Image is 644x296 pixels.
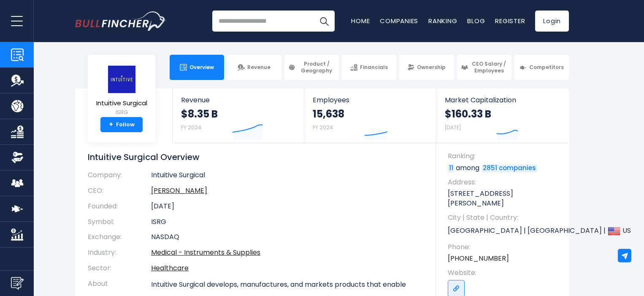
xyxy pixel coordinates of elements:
span: CEO Salary / Employees [471,61,508,74]
small: ISRG [96,109,147,116]
td: Intuitive Surgical [151,171,423,183]
strong: $160.33 B [445,107,491,120]
img: Bullfincher logo [75,11,166,31]
a: ceo [151,186,207,195]
th: Founded: [88,199,151,214]
small: FY 2024 [313,124,333,131]
a: Register [495,16,525,25]
a: Companies [380,16,418,25]
a: Ranking [428,16,457,25]
a: 2851 companies [482,164,537,173]
td: ISRG [151,214,423,230]
a: CEO Salary / Employees [457,55,511,80]
strong: 15,638 [313,107,344,120]
th: CEO: [88,183,151,199]
a: Revenue [227,55,281,80]
p: [STREET_ADDRESS][PERSON_NAME] [448,189,560,208]
td: [DATE] [151,199,423,214]
span: Intuitive Surgical [96,100,147,107]
a: Blog [467,16,485,25]
span: Ranking: [448,152,560,161]
span: Website: [448,268,560,277]
a: Intuitive Surgical ISRG [96,65,148,117]
span: Revenue [247,64,271,71]
a: Go to homepage [75,11,166,31]
span: Overview [189,64,214,71]
p: among [448,163,560,173]
span: Revenue [181,96,295,104]
button: Search [314,11,335,32]
a: +Follow [100,117,143,132]
span: Address: [448,178,560,187]
a: Login [535,11,569,32]
a: Financials [342,55,396,80]
span: Market Capitalization [445,96,560,104]
th: Company: [88,171,151,183]
a: Healthcare [151,263,189,273]
a: Medical - Instruments & Supplies [151,248,260,257]
a: Overview [170,55,224,80]
a: Competitors [514,55,569,80]
a: Market Capitalization $160.33 B [DATE] [436,88,568,143]
th: Industry: [88,245,151,261]
span: Ownership [417,64,446,71]
small: [DATE] [445,124,461,131]
h1: Intuitive Surgical Overview [88,152,423,163]
p: [GEOGRAPHIC_DATA] | [GEOGRAPHIC_DATA] | US [448,225,560,237]
a: Product / Geography [284,55,339,80]
small: FY 2024 [181,124,201,131]
a: Ownership [399,55,454,80]
th: Sector: [88,261,151,276]
a: Employees 15,638 FY 2024 [304,88,436,143]
span: Employees [313,96,427,104]
a: Revenue $8.35 B FY 2024 [173,88,304,143]
img: Ownership [11,151,24,164]
span: Phone: [448,243,560,252]
th: Symbol: [88,214,151,230]
span: Competitors [529,64,564,71]
span: Financials [360,64,388,71]
a: [PHONE_NUMBER] [448,254,509,263]
span: Product / Geography [298,61,335,74]
th: Exchange: [88,229,151,245]
a: 11 [448,164,455,173]
a: Home [351,16,370,25]
td: NASDAQ [151,229,423,245]
strong: + [109,121,113,128]
span: City | State | Country: [448,213,560,222]
strong: $8.35 B [181,107,218,120]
